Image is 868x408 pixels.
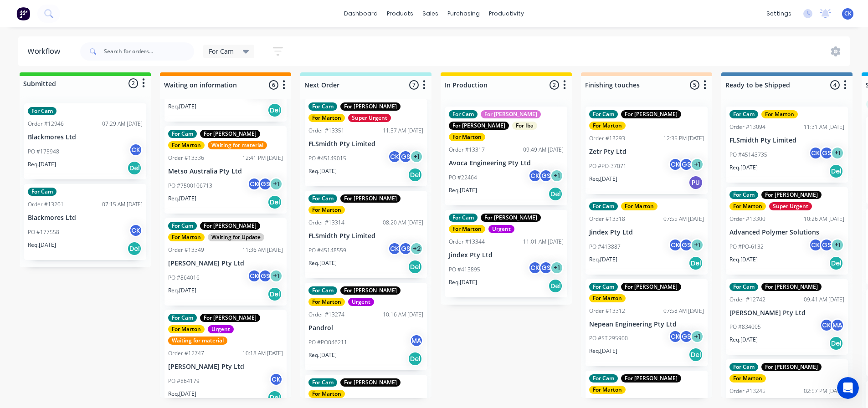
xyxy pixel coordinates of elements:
div: For CamFor [PERSON_NAME]For MartonOrder #1331408:20 AM [DATE]FLSmidth Pty LimitedPO #45148559CKGS... [305,191,427,278]
div: Order #12747 [168,349,204,357]
div: For Cam [308,286,337,295]
div: Del [548,187,563,201]
div: Del [267,390,282,405]
p: Jindex Pty Ltd [589,229,704,236]
p: Blackmores Ltd [28,214,143,222]
div: For Cam [308,378,337,387]
div: CK [668,330,682,343]
div: For Cam [449,214,478,222]
div: For [PERSON_NAME] [481,110,541,118]
div: For Marton [308,390,345,398]
div: Order #12742 [729,296,765,304]
div: GS [399,242,412,255]
div: For CamFor [PERSON_NAME]For MartonOrder #1331207:58 AM [DATE]Nepean Engineering Pty LtdPO #ST 295... [586,279,708,367]
div: Order #13201 [28,200,64,209]
div: Urgent [348,298,374,306]
div: products [382,7,418,20]
p: [PERSON_NAME] Pty Ltd [729,309,844,317]
div: For CamFor [PERSON_NAME]Order #1274209:41 AM [DATE][PERSON_NAME] Pty LtdPO #834005CKMAReq.[DATE]Del [726,279,848,355]
div: For [PERSON_NAME] [449,122,509,130]
div: For CamFor [PERSON_NAME]For MartonWaiting for materialOrder #1333612:41 PM [DATE]Metso Australia ... [164,126,287,214]
div: For [PERSON_NAME] [481,214,541,222]
div: CK [820,318,833,332]
div: 11:36 AM [DATE] [242,246,283,254]
div: For Marton [168,325,205,333]
div: 10:16 AM [DATE] [383,311,423,319]
div: 11:31 AM [DATE] [804,123,844,131]
div: purchasing [443,7,484,20]
div: For CamFor [PERSON_NAME]For MartonUrgentOrder #1327410:16 AM [DATE]PandrolPO #PO046211MAReq.[DATE... [305,283,427,370]
p: PO #22464 [449,173,477,182]
p: PO #834005 [729,323,761,331]
p: PO #413887 [589,243,621,251]
div: Waiting for material [208,141,267,149]
div: GS [539,169,553,183]
div: Order #13351 [308,127,344,135]
div: + 1 [269,269,283,283]
div: Urgent [488,225,514,233]
p: PO #45143735 [729,151,767,159]
div: Del [127,161,142,175]
div: CK [668,158,682,171]
div: productivity [484,7,529,20]
div: Order #13245 [729,387,765,395]
div: Waiting for Update [208,233,264,241]
div: For CamFor [PERSON_NAME]For MartonWaiting for UpdateOrder #1334911:36 AM [DATE][PERSON_NAME] Pty ... [164,218,287,306]
p: Req. [DATE] [589,175,617,183]
div: CK [269,372,283,386]
div: Workflow [27,46,65,57]
div: + 1 [269,177,283,191]
div: For Cam [168,314,197,322]
div: For [PERSON_NAME] [340,286,401,295]
p: [PERSON_NAME] Pty Ltd [168,260,283,267]
div: For CamOrder #1320107:15 AM [DATE]Blackmores LtdPO #177558CKReq.[DATE]Del [24,184,146,260]
p: Req. [DATE] [168,102,196,111]
p: Req. [DATE] [308,351,337,359]
div: Del [829,164,843,178]
p: Req. [DATE] [168,286,196,295]
div: + 1 [550,261,564,275]
div: Order #13274 [308,311,344,319]
div: 10:26 AM [DATE] [804,215,844,223]
p: PO #864179 [168,377,200,385]
div: For Marton [449,133,485,141]
p: PO #PO046211 [308,338,347,347]
div: Del [267,103,282,117]
div: For Cam [28,188,56,196]
div: For [PERSON_NAME] [200,222,260,230]
div: + 1 [690,158,704,171]
p: PO #45149015 [308,154,346,163]
p: Zetr Pty Ltd [589,148,704,156]
div: For Cam [449,110,478,118]
div: For Cam [168,130,197,138]
div: For CamFor [PERSON_NAME]For [PERSON_NAME]For IbaFor MartonOrder #1331709:49 AM [DATE]Avoca Engine... [445,107,567,205]
div: For CamFor [PERSON_NAME]For MartonOrder #1329312:35 PM [DATE]Zetr Pty LtdPO #PO-37071CKGS+1Req.[D... [586,107,708,194]
div: Del [688,347,703,362]
div: For [PERSON_NAME] [761,283,822,291]
p: PO #PO-37071 [589,162,627,170]
div: For [PERSON_NAME] [761,363,822,371]
div: For Cam [28,107,56,115]
div: For Marton [168,141,205,149]
div: Order #13344 [449,238,485,246]
div: 12:35 PM [DATE] [663,134,704,143]
div: Del [127,241,142,256]
div: For CamOrder #1294607:29 AM [DATE]Blackmores LtdPO #175948CKReq.[DATE]Del [24,103,146,179]
div: For Cam [729,110,758,118]
div: GS [820,146,833,160]
div: 07:29 AM [DATE] [102,120,143,128]
div: Order #13349 [168,246,204,254]
div: For [PERSON_NAME] [340,378,401,387]
div: Del [548,279,563,293]
div: Order #12946 [28,120,64,128]
div: For Marton [729,202,766,210]
div: For Marton [761,110,798,118]
span: For Cam [209,46,234,56]
div: For CamFor [PERSON_NAME]For MartonSuper UrgentOrder #1330010:26 AM [DATE]Advanced Polymer Solutio... [726,187,848,275]
div: Del [408,352,422,366]
div: 12:41 PM [DATE] [242,154,283,162]
div: CK [247,269,261,283]
div: PU [688,175,703,190]
div: GS [258,177,272,191]
div: GS [679,330,693,343]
